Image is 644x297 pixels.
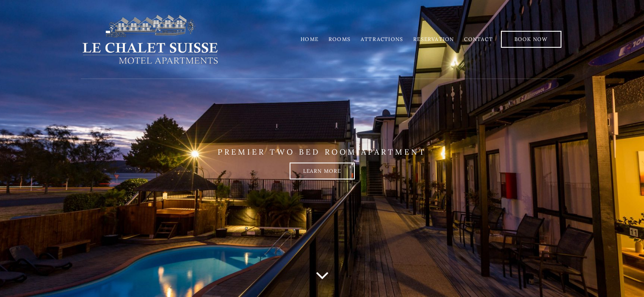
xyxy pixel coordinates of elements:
img: lechaletsuisse [81,14,219,65]
a: Home [301,36,318,42]
a: Attractions [361,36,403,42]
a: Reservation [413,36,454,42]
a: Learn more [290,163,355,180]
a: Rooms [329,36,351,42]
a: Book Now [501,31,561,48]
a: Contact [464,36,492,42]
p: PREMIER TWO BED ROOM APARTMENT [81,147,564,156]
